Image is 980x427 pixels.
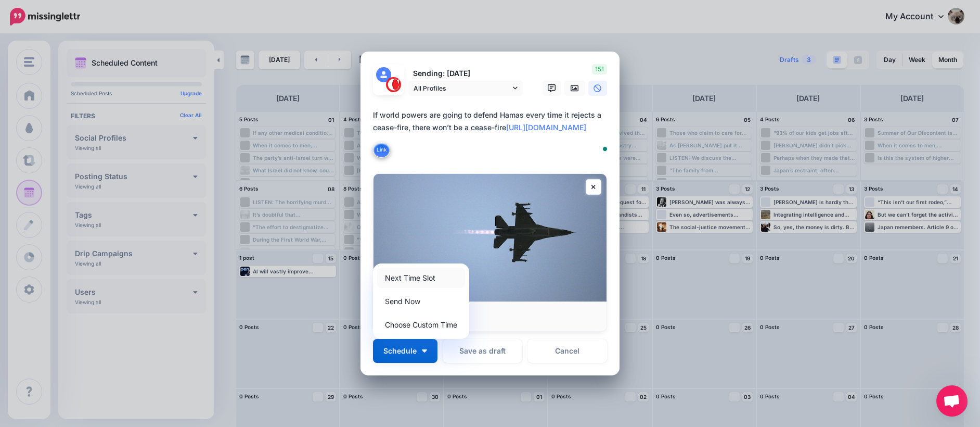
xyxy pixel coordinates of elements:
[408,68,523,80] p: Sending: [DATE]
[373,109,612,159] textarea: To enrich screen reader interactions, please activate Accessibility in Grammarly extension settings
[414,83,510,94] span: All Profiles
[383,347,417,355] span: Schedule
[376,67,391,82] img: user_default_image.png
[408,81,523,96] a: All Profiles
[373,142,390,158] button: Link
[377,315,465,335] a: Choose Custom Time
[377,268,465,288] a: Next Time Slot
[527,339,607,363] a: Cancel
[422,349,427,353] img: arrow-down-white.png
[373,109,612,134] div: If world powers are going to defend Hamas every time it rejects a cease-fire, there won’t be a ce...
[443,339,522,363] button: Save as draft
[373,339,437,363] button: Schedule
[373,263,469,339] div: Schedule
[384,317,596,326] p: [DOMAIN_NAME]
[386,77,401,92] img: 291864331_468958885230530_187971914351797662_n-bsa127305.png
[373,174,607,302] img: Israel’s Right of Pursuit
[377,291,465,311] a: Send Now
[592,64,607,74] span: 151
